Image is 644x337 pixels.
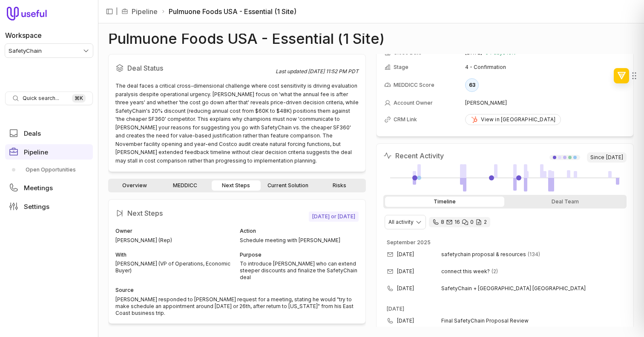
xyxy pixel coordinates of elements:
[394,100,433,106] span: Account Owner
[394,82,434,89] span: MEDDICC Score
[441,285,613,292] span: SafetyChain + [GEOGRAPHIC_DATA] [GEOGRAPHIC_DATA]
[492,268,498,275] span: 2 emails in thread
[383,151,444,161] h2: Recent Activity
[240,251,359,259] div: Purpose
[108,34,385,44] h1: Pulmuone Foods USA - Essential (1 Site)
[465,78,479,92] div: 63
[24,149,48,155] span: Pipeline
[471,116,555,123] div: View in [GEOGRAPHIC_DATA]
[309,211,359,222] span: [DATE] or [DATE]
[387,239,431,246] time: September 2025
[110,180,159,191] a: Overview
[606,154,623,161] time: [DATE]
[315,180,364,191] a: Risks
[465,96,626,110] td: [PERSON_NAME]
[429,217,490,227] div: 8 calls and 16 email threads
[23,95,59,102] span: Quick search...
[115,206,309,220] h2: Next Steps
[262,180,313,191] a: Current Solution
[465,114,561,125] a: View in [GEOGRAPHIC_DATA]
[394,116,417,123] span: CRM Link
[397,285,414,292] time: [DATE]
[308,68,359,74] time: [DATE] 11:52 PM PDT
[528,251,540,258] span: 134 emails in thread
[441,317,613,324] span: Final SafetyChain Proposal Review
[115,237,235,244] div: [PERSON_NAME] (Rep)
[5,126,93,141] a: Deals
[115,251,235,259] div: With
[115,286,359,294] div: Source
[115,296,359,317] div: [PERSON_NAME] responded to [PERSON_NAME] request for a meeting, stating he would "try to make sch...
[115,260,235,274] div: [PERSON_NAME] (VP of Operations, Economic Buyer)
[5,199,93,214] a: Settings
[506,197,625,207] div: Deal Team
[24,130,41,137] span: Deals
[115,61,276,75] h2: Deal Status
[587,152,627,163] span: Since
[103,5,116,18] button: Collapse sidebar
[387,306,404,312] time: [DATE]
[161,180,210,191] a: MEDDICC
[276,68,359,75] div: Last updated
[5,163,93,177] a: Open Opportunities
[397,268,414,275] time: [DATE]
[161,6,296,17] li: Pulmuone Foods USA - Essential (1 Site)
[24,185,53,191] span: Meetings
[5,180,93,195] a: Meetings
[5,144,93,160] a: Pipeline
[132,6,158,17] a: Pipeline
[465,60,626,74] td: 4 - Confirmation
[441,268,490,275] span: connect this week?
[240,237,359,244] div: Schedule meeting with [PERSON_NAME]
[385,197,504,207] div: Timeline
[397,251,414,258] time: [DATE]
[72,94,86,103] kbd: ⌘ K
[24,203,49,210] span: Settings
[441,251,526,258] span: safetychain proposal & resources
[115,82,359,165] div: The deal faces a critical cross-dimensional challenge where cost sensitivity is driving evaluatio...
[240,260,359,281] div: To introduce [PERSON_NAME] who can extend steeper discounts and finalize the SafetyChain deal
[212,180,261,191] a: Next Steps
[116,6,118,17] span: |
[240,227,359,235] div: Action
[5,163,93,177] div: Pipeline submenu
[397,317,414,324] time: [DATE]
[5,30,42,40] label: Workspace
[394,64,408,71] span: Stage
[115,227,235,235] div: Owner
